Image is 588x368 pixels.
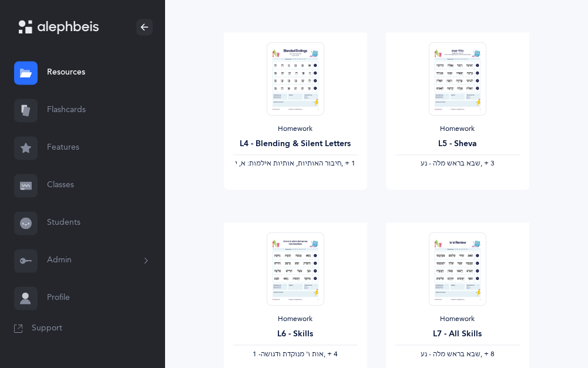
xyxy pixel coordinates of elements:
iframe: Drift Widget Chat Controller [529,309,574,354]
div: ‪, + 3‬ [395,159,520,168]
span: Support [32,323,62,335]
span: ‫שבא בראש מלה - נע‬ [421,349,481,357]
img: Homework_L7_AllSkills_R_EN_thumbnail_1741220438.png [428,232,486,305]
span: 1 - [253,349,261,357]
div: Homework [233,124,358,134]
img: Homework_L5_Sheva_R_EN_thumbnail_1754305392.png [428,42,486,115]
div: L6 - Skills [233,328,358,340]
div: ‪, + 1‬ [233,159,358,168]
img: Homework_L6_Skills_R_EN_thumbnail_1731264757.png [266,232,324,305]
div: Homework [395,124,520,134]
div: ‪, + 8‬ [395,349,520,359]
div: L4 - Blending & Silent Letters [233,138,358,150]
div: Homework [395,315,520,324]
img: Homework_L4_BlendingAndSilentLetters_R_EN_thumbnail_1731217887.png [266,42,324,115]
div: L7 - All Skills [395,328,520,340]
div: Homework [233,315,358,324]
span: ‫חיבור האותיות, אותיות אילמות: א, י‬ [235,159,341,167]
div: L5 - Sheva [395,138,520,150]
div: ‪, + 4‬ [233,349,358,359]
span: ‫אות ו' מנוקדת ודגושה‬ [261,349,324,357]
span: ‫שבא בראש מלה - נע‬ [421,159,481,167]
